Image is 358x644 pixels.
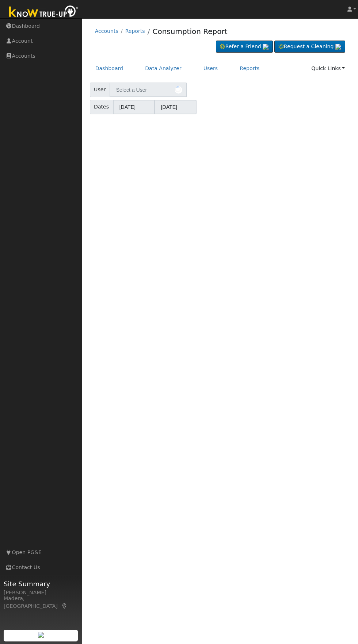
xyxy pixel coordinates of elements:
span: Dates [90,100,113,114]
span: Site Summary [4,579,78,589]
img: retrieve [263,44,268,50]
span: User [90,83,110,97]
input: Select a User [110,83,187,97]
img: retrieve [38,632,44,638]
a: Data Analyzer [140,62,187,75]
div: [PERSON_NAME] [4,589,78,597]
a: Dashboard [90,62,129,75]
a: Refer a Friend [216,41,273,53]
a: Request a Cleaning [274,41,345,53]
div: Madera, [GEOGRAPHIC_DATA] [4,595,78,610]
a: Map [61,603,68,609]
img: retrieve [335,44,341,50]
a: Consumption Report [152,27,227,36]
a: Reports [125,28,145,34]
a: Reports [234,62,265,75]
a: Quick Links [306,62,350,75]
a: Users [198,62,224,75]
img: Know True-Up [5,4,82,20]
a: Accounts [95,28,118,34]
